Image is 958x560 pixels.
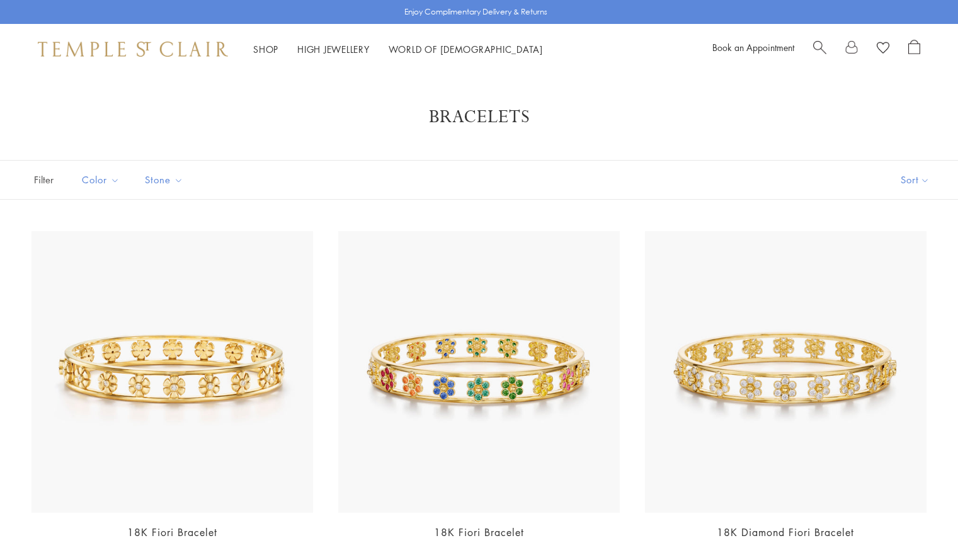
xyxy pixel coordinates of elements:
nav: Main navigation [253,42,543,57]
p: Enjoy Complimentary Delivery & Returns [404,6,547,18]
span: Color [76,172,129,188]
img: Temple St. Clair [38,42,228,57]
button: Color [72,166,129,194]
a: ShopShop [253,43,278,55]
a: 18K Fiori Bracelet [434,525,524,539]
button: Stone [135,166,193,194]
img: 18K Fiori Bracelet [31,231,313,513]
a: World of [DEMOGRAPHIC_DATA]World of [DEMOGRAPHIC_DATA] [389,43,543,55]
h1: Bracelets [50,106,908,129]
a: Open Shopping Bag [908,40,920,59]
a: 18K Fiori Bracelet [127,525,217,539]
a: Book an Appointment [712,41,794,54]
a: High JewelleryHigh Jewellery [297,43,370,55]
a: View Wishlist [877,40,889,59]
button: Show sort by [872,161,958,199]
img: B31885-FIORI [645,231,927,513]
a: Search [813,40,826,59]
img: B31885-FIORIMX [338,231,620,513]
span: Stone [139,172,193,188]
a: 18K Diamond Fiori Bracelet [717,525,854,539]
